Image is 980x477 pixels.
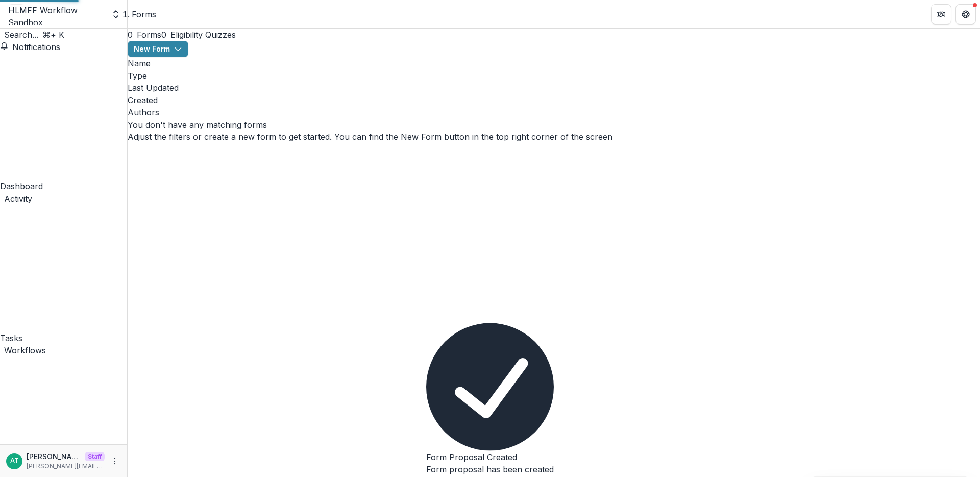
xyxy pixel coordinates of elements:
div: Anna Test [10,458,19,464]
span: Created [128,95,158,105]
span: Activity [4,194,32,204]
div: ⌘ + K [42,29,64,41]
span: Notifications [12,42,60,52]
button: Forms [128,29,161,41]
span: Name [128,58,151,68]
span: Type [128,70,147,81]
div: HLMFF Workflow Sandbox [8,4,105,29]
p: Staff [85,452,105,461]
button: New Form [128,41,188,57]
span: 0 [128,30,133,40]
span: Workflows [4,345,46,355]
span: Search... [4,30,38,40]
p: [PERSON_NAME] [27,451,81,462]
p: You don't have any matching forms [128,118,980,131]
span: 0 [161,30,166,40]
button: Open entity switcher [109,4,123,25]
span: Last Updated [128,83,179,93]
span: New Form [134,45,170,54]
p: [PERSON_NAME][EMAIL_ADDRESS][DOMAIN_NAME] [27,462,105,471]
nav: breadcrumb [132,8,156,20]
button: Get Help [955,4,976,25]
button: Eligibility Quizzes [161,29,236,41]
button: More [109,455,121,467]
div: Forms [132,8,156,20]
p: Adjust the filters or create a new form to get started. You can find the New Form button in the t... [128,131,980,143]
span: Authors [128,107,159,117]
button: Partners [931,4,951,25]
